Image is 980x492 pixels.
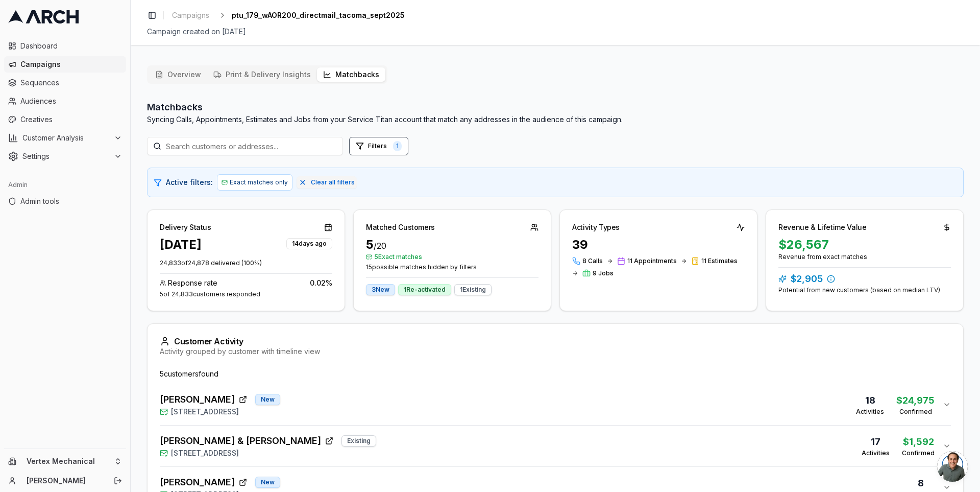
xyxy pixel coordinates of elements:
[4,148,126,165] button: Settings
[4,453,126,470] button: Vertex Mechanical
[317,67,385,82] button: Matchbacks
[572,237,745,253] div: 39
[22,133,110,143] span: Customer Analysis
[572,222,620,232] div: Activity Types
[856,393,884,408] div: 18
[149,67,207,82] button: Overview
[896,393,935,408] div: $24,975
[166,177,213,188] span: Active filters:
[160,369,951,379] div: 5 customer s found
[255,394,280,405] div: New
[171,407,239,417] span: [STREET_ADDRESS]
[207,67,317,82] button: Print & Delivery Insights
[160,336,951,346] div: Customer Activity
[398,284,451,295] div: 1 Re-activated
[366,284,395,295] div: 3 New
[778,272,951,286] div: $2,905
[160,434,321,448] span: [PERSON_NAME] & [PERSON_NAME]
[902,435,935,449] div: $1,592
[701,257,738,265] span: 11 Estimates
[896,408,935,416] div: Confirmed
[286,237,332,249] button: 14days ago
[168,8,213,22] a: Campaigns
[160,392,235,407] span: [PERSON_NAME]
[22,151,110,161] span: Settings
[232,10,405,20] span: ptu_179_wAOR200_directmail_tacoma_sept2025
[20,96,122,106] span: Audiences
[454,284,492,295] div: 1 Existing
[147,27,964,37] div: Campaign created on [DATE]
[27,476,103,486] a: [PERSON_NAME]
[20,114,122,125] span: Creatives
[4,38,126,54] a: Dashboard
[4,193,126,209] a: Admin tools
[778,237,951,253] div: $26,567
[147,137,343,155] input: Search customers or addresses...
[297,176,357,189] button: Clear all filters
[20,41,122,51] span: Dashboard
[4,130,126,146] button: Customer Analysis
[4,56,126,73] a: Campaigns
[168,8,405,22] nav: breadcrumb
[4,111,126,128] a: Creatives
[4,75,126,91] a: Sequences
[778,222,867,232] div: Revenue & Lifetime Value
[147,100,623,114] h2: Matchbacks
[902,449,935,457] div: Confirmed
[862,435,890,449] div: 17
[778,286,951,294] div: Potential from new customers (based on median LTV)
[366,263,538,271] span: 15 possible matches hidden by filters
[906,476,935,490] div: 8
[393,141,402,151] span: 1
[349,137,408,155] button: Open filters (1 active)
[593,269,614,277] span: 9 Jobs
[20,78,122,88] span: Sequences
[311,178,355,186] span: Clear all filters
[856,408,884,416] div: Activities
[366,253,538,261] span: 5 Exact matches
[778,253,951,261] div: Revenue from exact matches
[27,457,110,466] span: Vertex Mechanical
[255,477,280,488] div: New
[160,384,951,425] button: [PERSON_NAME]New[STREET_ADDRESS]18Activities$24,975Confirmed
[627,257,677,265] span: 11 Appointments
[937,451,968,482] div: Open chat
[160,346,951,357] div: Activity grouped by customer with timeline view
[4,177,126,193] div: Admin
[160,426,951,466] button: [PERSON_NAME] & [PERSON_NAME]Existing[STREET_ADDRESS]17Activities$1,592Confirmed
[168,278,217,288] span: Response rate
[310,278,332,288] span: 0.02 %
[862,449,890,457] div: Activities
[160,222,211,232] div: Delivery Status
[230,178,288,186] span: Exact matches only
[171,448,239,458] span: [STREET_ADDRESS]
[341,435,376,447] div: Existing
[160,259,332,267] p: 24,833 of 24,878 delivered ( 100 %)
[286,238,332,249] div: 14 days ago
[160,475,235,489] span: [PERSON_NAME]
[366,222,435,232] div: Matched Customers
[111,474,125,488] button: Log out
[4,93,126,109] a: Audiences
[366,237,538,253] div: 5
[20,59,122,69] span: Campaigns
[160,290,332,298] div: 5 of 24,833 customers responded
[374,241,386,251] span: / 20
[147,114,623,125] p: Syncing Calls, Appointments, Estimates and Jobs from your Service Titan account that match any ad...
[20,196,122,206] span: Admin tools
[160,237,202,253] div: [DATE]
[172,10,209,20] span: Campaigns
[582,257,603,265] span: 8 Calls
